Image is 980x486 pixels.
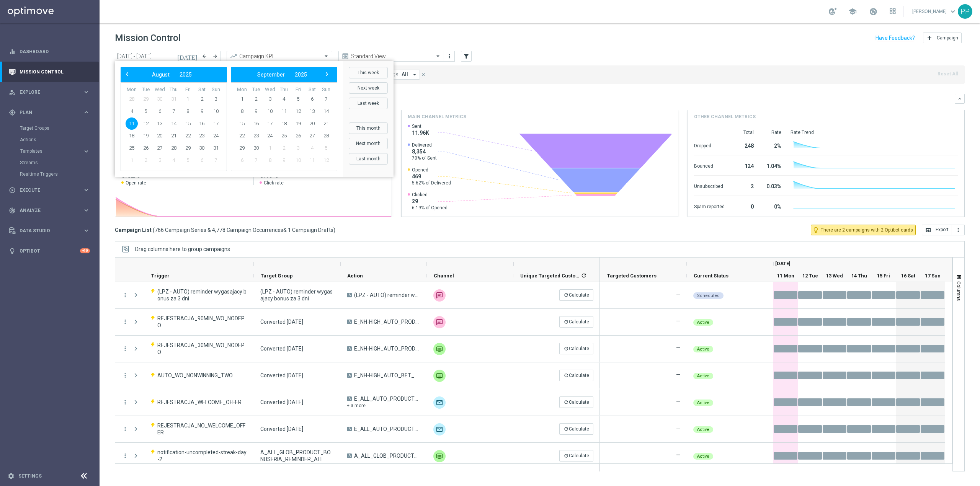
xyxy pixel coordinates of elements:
[230,52,237,60] i: trending_up
[292,154,304,166] span: 10
[734,139,754,151] div: 248
[212,54,218,59] i: arrow_forward
[250,105,262,117] span: 9
[320,117,332,130] span: 21
[140,142,152,154] span: 26
[210,51,220,62] button: arrow_forward
[236,105,248,117] span: 8
[559,316,593,328] button: refreshCalculate
[349,82,388,94] button: Next week
[8,228,90,234] button: Data Studio keyboard_arrow_right
[115,416,600,443] div: Press SPACE to select this row.
[196,105,208,117] span: 9
[411,71,418,78] i: arrow_drop_down
[140,130,152,142] span: 19
[676,452,680,458] label: —
[8,69,90,75] button: Mission Control
[9,207,16,214] i: track_changes
[305,86,319,93] th: weekday
[263,86,277,93] th: weekday
[195,86,209,93] th: weekday
[20,148,90,154] button: Templates keyboard_arrow_right
[9,207,83,214] div: Analyze
[446,53,452,59] i: more_vert
[233,70,332,80] bs-datepicker-navigation-view: ​ ​ ​
[412,123,429,129] span: Sent
[83,148,90,155] i: keyboard_arrow_right
[320,142,332,154] span: 5
[20,208,83,213] span: Analyze
[600,309,945,336] div: Press SPACE to select this row.
[277,86,291,93] th: weekday
[349,98,388,109] button: Last week
[8,109,90,116] button: gps_fixed Plan keyboard_arrow_right
[354,372,420,379] span: E_NH-HIGH_AUTO_BET_50 do 100 PLN NONWINNING TWO CONVERTED TODAY_DAILY
[875,35,915,41] input: Have Feedback?
[257,72,285,78] span: September
[600,336,945,362] div: Press SPACE to select this row.
[676,425,680,432] label: —
[600,362,945,389] div: Press SPACE to select this row.
[176,51,199,62] button: [DATE]
[154,93,166,105] span: 30
[421,72,426,77] i: close
[9,109,16,116] i: gps_fixed
[412,129,429,136] span: 11.96K
[235,86,249,93] th: weekday
[291,86,305,93] th: weekday
[821,227,913,233] span: There are 2 campaigns with 2 Optibot cards
[412,148,437,155] span: 8,354
[349,122,388,134] button: This month
[278,105,290,117] span: 11
[199,51,210,62] button: arrow_back
[402,71,408,78] span: All
[20,137,80,143] a: Actions
[196,154,208,166] span: 6
[125,86,139,93] th: weekday
[292,130,304,142] span: 26
[383,70,420,80] button: Tags: All arrow_drop_down
[956,281,962,301] span: Columns
[20,188,83,192] span: Execute
[559,450,593,462] button: refreshCalculate
[791,129,958,135] div: Rate Trend
[9,109,83,116] div: Plan
[126,154,138,166] span: 1
[177,53,198,60] i: [DATE]
[210,130,222,142] span: 24
[812,227,819,233] i: lightbulb_outline
[958,4,972,19] div: PP
[9,89,16,96] i: person_search
[354,292,420,298] span: (LPZ - AUTO) reminder wygasajacy bonus za 3 dni
[347,402,420,409] div: + 3 more
[952,225,965,235] button: more_vert
[559,289,593,301] button: refreshCalculate
[168,154,180,166] span: 4
[122,292,129,298] button: more_vert
[126,117,138,130] span: 11
[18,474,42,478] a: Settings
[115,282,600,309] div: Press SPACE to select this row.
[600,416,945,443] div: Press SPACE to select this row.
[249,86,263,93] th: weekday
[264,93,276,105] span: 3
[115,61,394,177] bs-daterangepicker-container: calendar
[320,93,332,105] span: 7
[264,142,276,154] span: 1
[20,157,99,168] div: Streams
[922,225,952,235] button: open_in_browser Export
[306,117,318,130] span: 20
[236,154,248,166] span: 6
[306,93,318,105] span: 6
[122,345,129,352] i: more_vert
[923,33,962,43] button: add Campaign
[264,105,276,117] span: 10
[563,292,569,298] i: refresh
[83,186,90,194] i: keyboard_arrow_right
[83,109,90,116] i: keyboard_arrow_right
[559,343,593,354] button: refreshCalculate
[463,53,470,60] i: filter_alt
[181,86,195,93] th: weekday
